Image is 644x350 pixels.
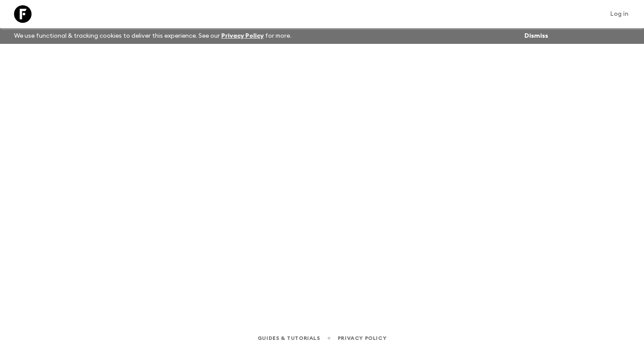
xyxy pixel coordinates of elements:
a: Guides & Tutorials [258,333,320,343]
a: Privacy Policy [338,333,386,343]
a: Log in [605,8,633,20]
p: We use functional & tracking cookies to deliver this experience. See our for more. [11,28,295,44]
a: Privacy Policy [221,33,264,39]
button: Dismiss [522,30,550,42]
